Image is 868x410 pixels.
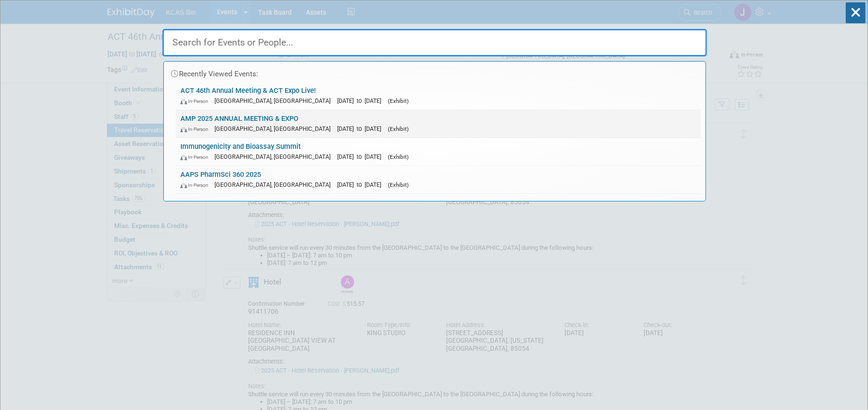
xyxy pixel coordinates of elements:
a: Immunogenicity and Bioassay Summit In-Person [GEOGRAPHIC_DATA], [GEOGRAPHIC_DATA] [DATE] to [DATE... [176,138,701,165]
span: [DATE] to [DATE] [337,181,386,188]
span: [GEOGRAPHIC_DATA], [GEOGRAPHIC_DATA] [215,181,335,188]
span: [GEOGRAPHIC_DATA], [GEOGRAPHIC_DATA] [215,153,335,160]
a: AMP 2025 ANNUAL MEETING & EXPO In-Person [GEOGRAPHIC_DATA], [GEOGRAPHIC_DATA] [DATE] to [DATE] (E... [176,110,701,137]
span: In-Person [180,154,213,160]
span: [DATE] to [DATE] [337,97,386,104]
span: In-Person [180,126,213,132]
div: Recently Viewed Events: [169,62,701,82]
span: (Exhibit) [388,126,409,132]
span: In-Person [180,182,213,188]
span: (Exhibit) [388,154,409,160]
span: [DATE] to [DATE] [337,125,386,132]
span: (Exhibit) [388,98,409,104]
a: ACT 46th Annual Meeting & ACT Expo Live! In-Person [GEOGRAPHIC_DATA], [GEOGRAPHIC_DATA] [DATE] to... [176,82,701,109]
span: In-Person [180,98,213,104]
span: [GEOGRAPHIC_DATA], [GEOGRAPHIC_DATA] [215,125,335,132]
input: Search for Events or People... [162,29,707,56]
a: AAPS PharmSci 360 2025 In-Person [GEOGRAPHIC_DATA], [GEOGRAPHIC_DATA] [DATE] to [DATE] (Exhibit) [176,166,701,193]
span: (Exhibit) [388,182,409,188]
span: [GEOGRAPHIC_DATA], [GEOGRAPHIC_DATA] [215,97,335,104]
span: [DATE] to [DATE] [337,153,386,160]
